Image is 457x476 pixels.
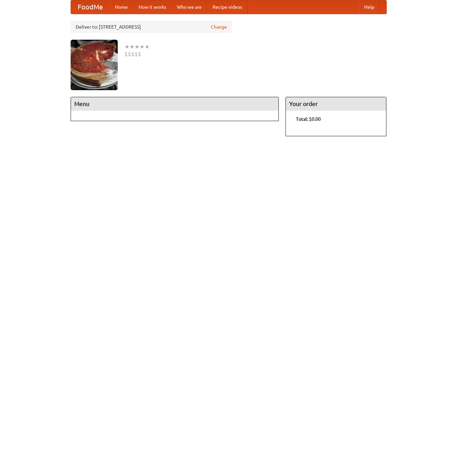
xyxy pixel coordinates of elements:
li: ★ [124,43,129,50]
a: FoodMe [71,0,110,14]
div: Deliver to: [STREET_ADDRESS] [71,21,232,33]
a: How it works [133,0,172,14]
a: Recipe videos [207,0,247,14]
li: $ [128,50,131,58]
li: ★ [135,43,140,50]
li: ★ [145,43,150,50]
li: ★ [129,43,135,50]
li: $ [131,50,135,58]
a: Who we are [172,0,207,14]
a: Change [211,24,227,30]
li: ★ [140,43,145,50]
h4: Menu [71,97,279,111]
img: angular.jpg [71,40,118,90]
li: $ [124,50,128,58]
a: Home [110,0,133,14]
li: $ [138,50,141,58]
b: Total: $0.00 [296,116,321,122]
a: Help [359,0,380,14]
li: $ [135,50,138,58]
h4: Your order [286,97,386,111]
